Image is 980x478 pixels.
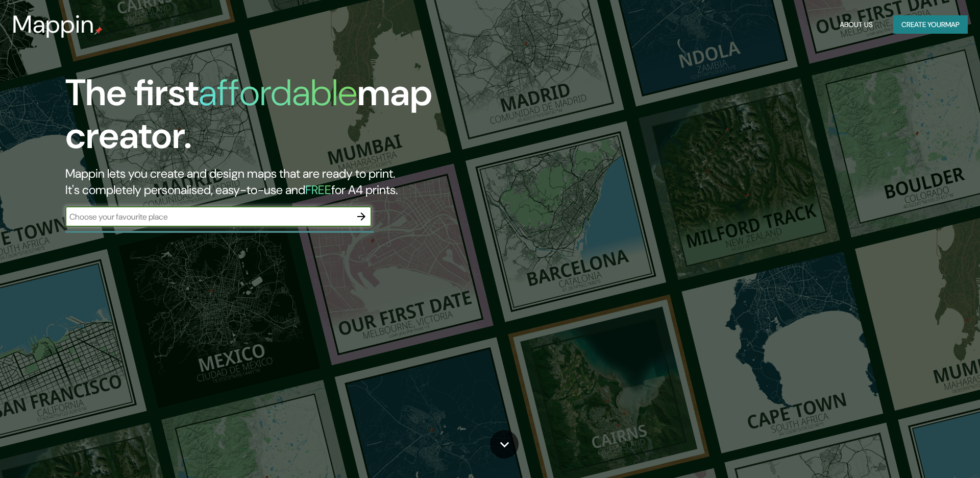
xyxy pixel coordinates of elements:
button: About Us [836,15,877,34]
button: Create yourmap [893,15,968,34]
img: mappin-pin [94,27,103,35]
h3: Mappin [12,10,94,39]
h5: FREE [305,182,331,198]
h1: The first map creator. [65,71,555,165]
input: Choose your favourite place [65,211,351,223]
h1: affordable [199,69,357,116]
h2: Mappin lets you create and design maps that are ready to print. It's completely personalised, eas... [65,165,555,198]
